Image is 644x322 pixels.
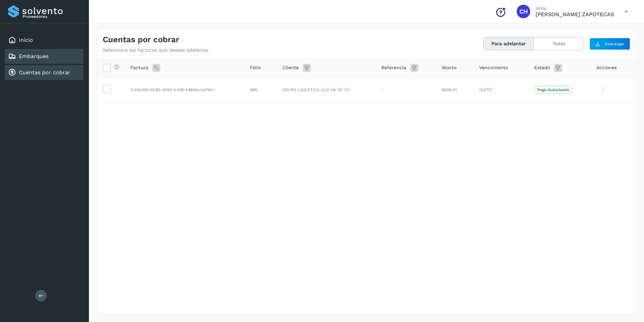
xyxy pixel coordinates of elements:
span: Estado [534,64,550,71]
span: Referencia [381,64,406,71]
p: Proveedores [23,14,81,19]
span: Descargar [605,41,624,47]
div: Cuentas por cobrar [5,65,84,80]
span: Cliente [282,64,299,71]
td: - [376,77,437,102]
td: [DATE] [474,77,529,102]
span: Vencimiento [479,64,508,71]
button: Todas [534,37,584,50]
div: Embarques [5,49,84,64]
div: Inicio [5,33,84,48]
a: Embarques [19,53,49,59]
span: Folio [250,64,261,71]
h4: Cuentas por cobrar [103,35,179,45]
p: CELSO HUITZIL ZAPOTECAS [536,11,614,18]
td: fc93e390-6b82-4090-b308-b884bcce76e1 [125,77,245,102]
span: Acciones [596,64,617,71]
td: GRUPO LOGÍSTICO CLG SA DE CV [277,77,376,102]
p: Selecciona las facturas que deseas adelantar [103,47,209,53]
td: 989 [245,77,277,102]
p: Hola, [536,5,614,11]
a: Inicio [19,37,33,43]
a: Cuentas por cobrar [19,69,70,76]
p: Pago Autorizado [537,87,569,92]
span: Monto [442,64,456,71]
td: $696.00 [437,77,474,102]
button: Para adelantar [484,37,534,50]
button: Descargar [589,38,630,50]
span: Factura [130,64,148,71]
